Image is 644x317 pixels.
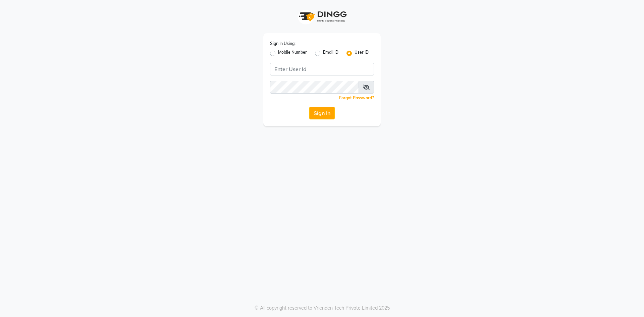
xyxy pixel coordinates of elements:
input: Username [270,81,359,94]
button: Sign In [309,107,335,119]
input: Username [270,63,374,75]
label: Email ID [323,49,338,57]
label: User ID [355,49,369,57]
label: Mobile Number [278,49,307,57]
img: logo1.svg [295,7,349,27]
a: Forgot Password? [339,95,374,100]
label: Sign In Using: [270,41,296,47]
